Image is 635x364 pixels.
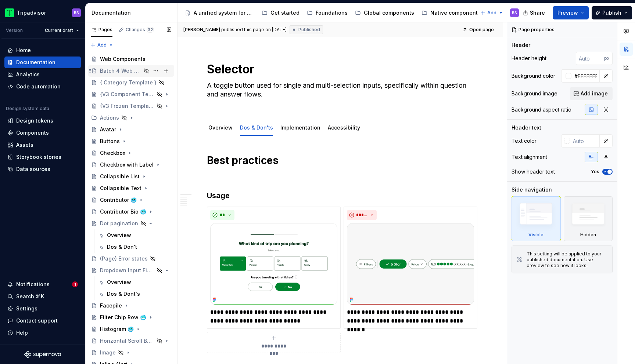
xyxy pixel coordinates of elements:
[240,124,273,131] a: Dos & Don'ts
[6,106,49,112] div: Design system data
[347,223,474,305] img: 85be88b7-4063-42d3-b0de-30827d6abaab.png
[205,61,472,78] textarea: Selector
[512,124,541,131] div: Header text
[88,77,174,88] a: { Category Template }
[16,281,50,288] div: Notifications
[126,27,154,33] div: Changes
[88,171,174,182] a: Collapsible List
[97,42,107,48] span: Add
[100,79,157,86] div: { Category Template }
[469,27,494,33] span: Open page
[16,71,40,78] div: Analytics
[259,7,302,19] a: Get started
[88,124,174,135] a: Avatar
[460,25,497,35] a: Open page
[237,120,276,135] div: Dos & Don'ts
[4,81,81,92] a: Code automation
[519,6,550,19] button: Share
[88,265,174,276] a: Dropdown Input Field 🥶
[4,115,81,127] a: Design tokens
[591,169,599,175] label: Yes
[512,90,557,97] div: Background image
[88,112,174,124] div: Actions
[107,232,131,239] div: Overview
[88,218,174,229] a: Dot pagination
[88,253,174,265] a: (Page) Error states
[6,28,23,33] div: Version
[280,124,320,131] a: Implementation
[92,9,174,17] div: Documentation
[100,173,140,180] div: Collapsible List
[512,137,537,145] div: Text color
[88,335,174,347] a: Horizontal Scroll Bar Button
[16,293,44,300] div: Search ⌘K
[512,186,552,193] div: Side navigation
[100,302,122,309] div: Facepile
[100,349,116,356] div: Image
[210,223,337,305] img: 1ee925e6-377f-43d1-8aec-1bf60db7e2d7.png
[221,27,287,33] div: published this page on [DATE]
[528,232,543,238] div: Visible
[16,47,31,54] div: Home
[16,165,50,173] div: Data sources
[487,10,496,16] span: Add
[16,317,58,324] div: Contact support
[88,194,174,206] a: Contributor 🥶
[4,291,81,302] button: Search ⌘K
[580,232,596,238] div: Hidden
[100,149,125,157] div: Checkbox
[45,28,73,33] span: Current draft
[570,87,613,100] button: Add image
[602,9,621,17] span: Publish
[4,315,81,327] button: Contact support
[100,220,138,227] div: Dot pagination
[4,139,81,151] a: Assets
[88,312,174,323] a: Filter Chip Row 🥶
[592,6,632,19] button: Publish
[100,325,134,333] div: Histogram 🥶
[208,124,233,131] a: Overview
[107,279,131,286] div: Overview
[16,59,55,66] div: Documentation
[5,8,14,17] img: 0ed0e8b8-9446-497d-bad0-376821b19aa5.png
[512,168,555,175] div: Show header text
[16,83,61,90] div: Code automation
[100,126,116,133] div: Avatar
[88,88,174,100] a: {V3 Component Template}
[95,241,174,253] a: Dos & Don't
[16,329,28,336] div: Help
[100,196,137,204] div: Contributor 🥶
[100,138,120,145] div: Buttons
[95,276,174,288] a: Overview
[88,147,174,159] a: Checkbox
[325,120,363,135] div: Accessibility
[95,288,174,300] a: Dos & Dont's
[270,9,299,17] div: Get started
[88,206,174,218] a: Contributor Bio 🥶
[527,251,608,269] div: This setting will be applied to your published documentation. Use preview to see how it looks.
[581,90,608,97] span: Add image
[4,303,81,314] a: Settings
[16,305,37,312] div: Settings
[194,9,254,17] div: A unified system for every journey.
[100,102,154,110] div: {V3 Frozen Template}
[571,69,600,83] input: Auto
[88,135,174,147] a: Buttons
[419,7,484,19] a: Native components
[512,106,571,113] div: Background aspect ratio
[512,41,530,49] div: Header
[4,279,81,290] button: Notifications1
[100,267,154,274] div: Dropdown Input Field 🥶
[24,351,61,358] svg: Supernova Logo
[576,52,604,65] input: Auto
[1,5,84,21] button: TripadvisorBS
[88,159,174,171] a: Checkbox with Label
[4,327,81,339] button: Help
[107,290,140,298] div: Dos & Dont's
[88,323,174,335] a: Histogram 🥶
[100,208,146,215] div: Contributor Bio 🥶
[88,40,116,50] button: Add
[17,9,46,17] div: Tripadvisor
[564,196,613,241] div: Hidden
